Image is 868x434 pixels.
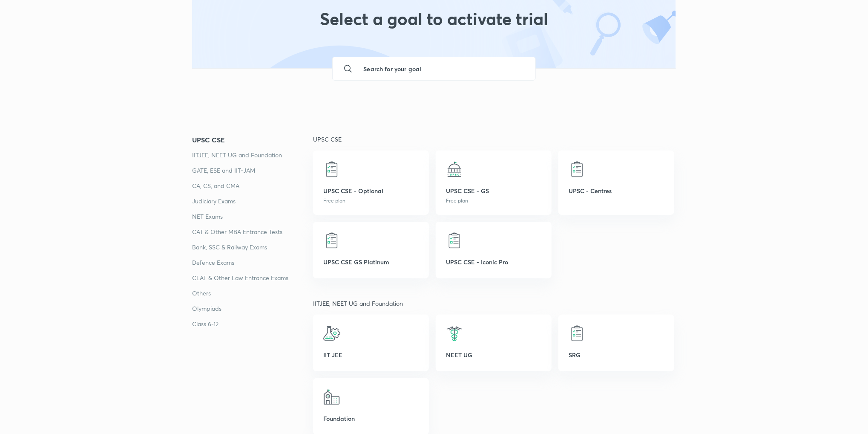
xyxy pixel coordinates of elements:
[323,161,340,178] img: UPSC CSE - Optional
[569,186,664,195] p: UPSC - Centres
[192,150,313,160] a: IITJEE, NEET UG and Foundation
[313,299,676,308] p: IITJEE, NEET UG and Foundation
[323,388,340,405] img: Foundation
[356,57,528,80] input: Search for your goal
[446,161,463,178] img: UPSC CSE - GS
[192,181,313,191] a: CA, CS, and CMA
[192,242,313,252] a: Bank, SSC & Railway Exams
[323,186,419,195] p: UPSC CSE - Optional
[192,165,313,176] a: GATE, ESE and IIT-JAM
[192,211,313,222] a: NET Exams
[323,197,419,205] p: Free plan
[192,227,313,237] a: CAT & Other MBA Entrance Tests
[192,135,313,145] a: UPSC CSE
[192,288,313,298] a: Others
[323,232,340,249] img: UPSC CSE GS Platinum
[446,186,541,195] p: UPSC CSE - GS
[192,304,313,314] a: Olympiads
[446,325,463,342] img: NEET UG
[320,9,548,39] h1: Select a goal to activate trial
[323,325,340,342] img: IIT JEE
[446,350,541,359] p: NEET UG
[569,161,586,178] img: UPSC - Centres
[313,135,676,144] p: UPSC CSE
[323,350,419,359] p: IIT JEE
[192,258,313,268] a: Defence Exams
[192,319,313,329] a: Class 6-12
[569,350,664,359] p: SRG
[323,258,419,266] p: UPSC CSE GS Platinum
[446,232,463,249] img: UPSC CSE - Iconic Pro
[446,197,541,205] p: Free plan
[446,258,541,266] p: UPSC CSE - Iconic Pro
[192,273,313,283] a: CLAT & Other Law Entrance Exams
[192,196,313,206] a: Judiciary Exams
[323,414,419,423] p: Foundation
[569,325,586,342] img: SRG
